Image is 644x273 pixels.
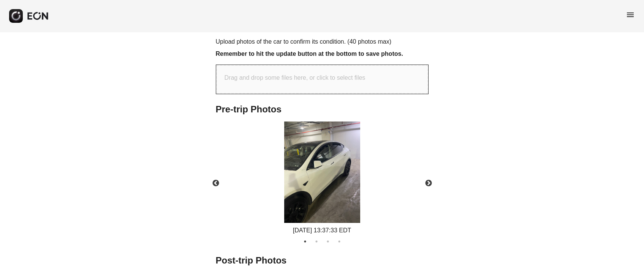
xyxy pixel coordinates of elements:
[216,254,429,267] h2: Post-trip Photos
[313,238,320,245] button: 2
[225,73,366,82] p: Drag and drop some files here, or click to select files
[324,238,332,245] button: 3
[335,238,343,245] button: 4
[284,122,360,223] img: https://fastfleet.me/rails/active_storage/blobs/redirect/eyJfcmFpbHMiOnsibWVzc2FnZSI6IkJBaHBBMmxz...
[415,170,442,197] button: Next
[216,49,429,58] h3: Remember to hit the update button at the bottom to save photos.
[284,226,360,235] div: [DATE] 13:37:33 EDT
[216,103,429,115] h2: Pre-trip Photos
[626,10,635,19] span: menu
[203,170,229,197] button: Previous
[216,37,429,46] p: Upload photos of the car to confirm its condition. (40 photos max)
[301,238,309,245] button: 1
